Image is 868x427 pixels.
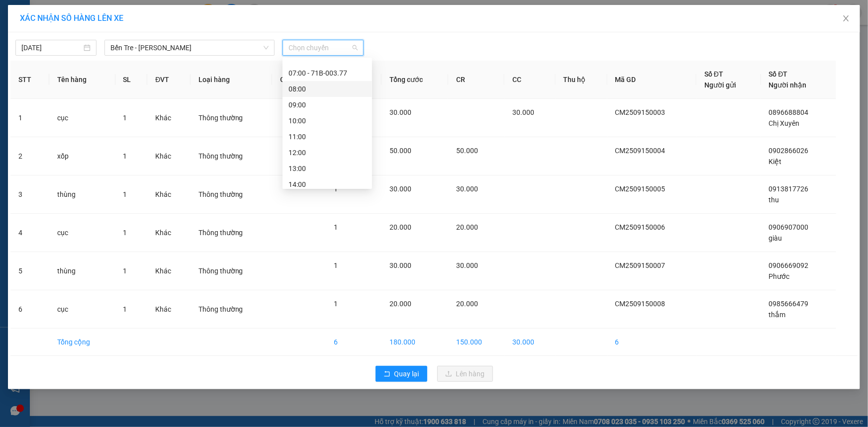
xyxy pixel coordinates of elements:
td: Thông thường [191,137,273,175]
span: 50.000 [389,147,411,155]
span: 20.000 [389,300,411,308]
td: cục [49,290,115,329]
span: 30.000 [389,261,411,269]
th: Ghi chú [272,61,326,99]
th: CR [448,61,504,99]
div: 14:00 [289,179,366,190]
span: thu [769,196,779,204]
td: Khác [147,137,190,175]
span: thắm [769,311,786,319]
td: Khác [147,214,190,252]
td: Khác [147,175,190,214]
th: ĐVT [147,61,190,99]
td: 150.000 [448,329,504,356]
td: Khác [147,252,190,290]
span: Người gửi [704,81,736,89]
span: XÁC NHẬN SỐ HÀNG LÊN XE [20,13,123,23]
span: down [263,45,269,51]
td: thùng [49,175,115,214]
span: Quay lại [394,368,419,379]
span: Số ĐT [769,70,788,78]
span: 30.000 [389,108,411,116]
span: 30.000 [512,108,534,116]
span: 1 [334,300,338,308]
span: Chọn chuyến [289,40,358,55]
th: CC [504,61,556,99]
button: rollbackQuay lại [376,366,427,382]
td: cục [49,214,115,252]
span: 30.000 [389,185,411,193]
td: 4 [10,214,49,252]
td: 2 [10,137,49,175]
td: 1 [10,99,49,137]
div: 07:00 - 71B-003.77 [289,68,366,79]
th: STT [10,61,49,99]
span: rollback [384,370,390,378]
td: 180.000 [382,329,448,356]
td: thùng [49,252,115,290]
span: 20.000 [456,300,478,308]
td: 3 [10,175,49,214]
span: 30.000 [456,261,478,269]
td: cục [49,99,115,137]
th: Mã GD [607,61,696,99]
div: 11:00 [289,131,366,142]
th: Tổng cước [382,61,448,99]
span: 1 [123,229,127,237]
span: 1 [123,267,127,275]
span: 0896688804 [769,108,809,116]
input: 15/09/2025 [21,42,82,53]
span: 0906669092 [769,261,809,269]
td: 30.000 [504,329,556,356]
span: 1 [334,261,338,269]
td: 6 [10,290,49,329]
div: 13:00 [289,163,366,174]
span: 50.000 [456,147,478,155]
button: uploadLên hàng [437,366,493,382]
td: 6 [607,329,696,356]
span: Người nhận [769,81,807,89]
span: giàu [769,234,782,242]
span: 1 [334,223,338,231]
span: CM2509150005 [615,185,666,193]
span: Bến Tre - Hồ Chí Minh [110,40,269,55]
span: 1 [123,305,127,313]
button: Close [832,5,860,33]
td: Thông thường [191,290,273,329]
td: 5 [10,252,49,290]
span: 1 [123,190,127,198]
span: CM2509150003 [615,108,666,116]
span: 1 [334,185,338,193]
th: Thu hộ [556,61,607,99]
td: 6 [326,329,382,356]
span: Phước [769,272,790,280]
th: Loại hàng [191,61,273,99]
td: Khác [147,290,190,329]
div: 08:00 [289,84,366,94]
span: Chị Xuyên [769,119,800,127]
span: 1 [123,114,127,122]
span: 1 [123,152,127,160]
td: xốp [49,137,115,175]
span: Kiệt [769,158,782,166]
span: 0906907000 [769,223,809,231]
th: Tên hàng [49,61,115,99]
td: Khác [147,99,190,137]
span: CM2509150007 [615,261,666,269]
span: 0913817726 [769,185,809,193]
div: 09:00 [289,99,366,110]
span: 0985666479 [769,300,809,308]
span: 0902866026 [769,147,809,155]
div: 10:00 [289,115,366,126]
span: 20.000 [389,223,411,231]
span: 20.000 [456,223,478,231]
td: Thông thường [191,252,273,290]
span: Số ĐT [704,70,723,78]
th: SL [115,61,148,99]
span: CM2509150004 [615,147,666,155]
td: Thông thường [191,214,273,252]
span: 30.000 [456,185,478,193]
td: Thông thường [191,175,273,214]
span: CM2509150006 [615,223,666,231]
div: 12:00 [289,147,366,158]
